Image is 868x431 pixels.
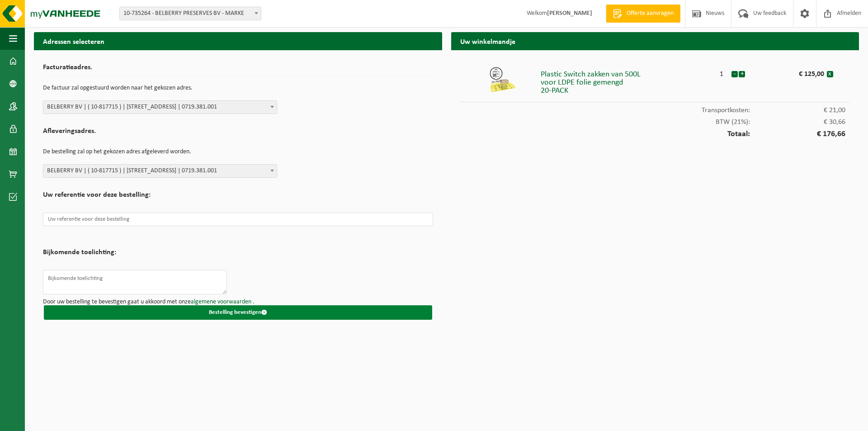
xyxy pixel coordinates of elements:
div: 1 [712,66,731,78]
span: BELBERRY BV | ( 10-817715 ) | TORKONJESTRAAT 21C, 8510 MARKE | 0719.381.001 [43,164,277,178]
input: Uw referentie voor deze bestelling [43,213,433,226]
p: De bestelling zal op het gekozen adres afgeleverd worden. [43,144,433,160]
button: x [827,71,833,77]
h2: Uw referentie voor deze bestelling: [43,191,433,204]
div: BTW (21%): [460,114,850,126]
h2: Afleveringsadres. [43,128,433,140]
strong: [PERSON_NAME] [547,10,592,17]
div: Totaal: [460,126,850,138]
p: De factuur zal opgestuurd worden naar het gekozen adres. [43,81,433,96]
span: BELBERRY BV | ( 10-817715 ) | TORKONJESTRAAT 21C, 8510 MARKE | 0719.381.001 [43,165,277,177]
span: BELBERRY BV | ( 10-817715 ) | TORKONJESTRAAT 21C, 8510 MARKE | 0719.381.001 [43,101,277,114]
span: € 21,00 [750,107,845,114]
h2: Facturatieadres. [43,64,433,76]
a: Offerte aanvragen [606,5,680,23]
h2: Uw winkelmandje [451,32,859,50]
p: Door uw bestelling te bevestigen gaat u akkoord met onze [43,299,433,305]
span: Offerte aanvragen [624,9,676,18]
h2: Adressen selecteren [34,32,442,50]
button: Bestelling bevestigen [44,305,432,320]
button: + [739,71,745,77]
span: 10-735264 - BELBERRY PRESERVES BV - MARKE [119,7,261,20]
div: € 125,00 [769,66,826,78]
div: Transportkosten: [460,102,850,114]
div: Plastic Switch zakken van 500L voor LDPE folie gemengd 20-PACK [541,66,712,95]
span: BELBERRY BV | ( 10-817715 ) | TORKONJESTRAAT 21C, 8510 MARKE | 0719.381.001 [43,100,277,114]
button: - [731,71,738,77]
span: € 176,66 [750,130,845,138]
span: 10-735264 - BELBERRY PRESERVES BV - MARKE [120,7,261,20]
span: € 30,66 [750,118,845,126]
img: 01-999964 [489,66,516,93]
h2: Bijkomende toelichting: [43,249,116,261]
a: algemene voorwaarden . [191,298,255,305]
